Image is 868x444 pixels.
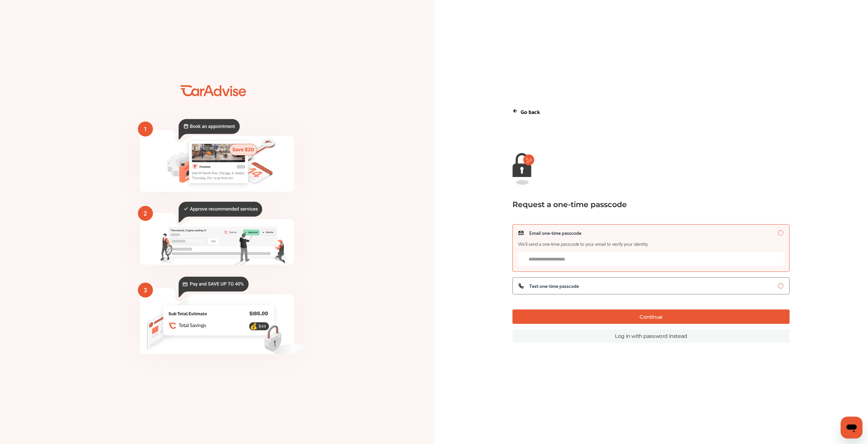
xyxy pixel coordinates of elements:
[778,283,783,289] input: Text one-time passcode
[512,200,776,209] div: Request a one-time passcode
[518,241,648,246] span: We’ll send a one-time passcode to your email to verify your identity.
[518,252,784,266] input: Email one-time passcodeWe’ll send a one-time passcode to your email to verify your identity.
[778,230,783,236] input: Email one-time passcodeWe’ll send a one-time passcode to your email to verify your identity.
[841,417,863,439] iframe: Button to launch messaging window
[529,230,581,236] span: Email one-time passcode
[250,322,258,330] text: 💰
[512,309,790,324] button: Continue
[518,230,524,236] img: icon_email.a11c3263.svg
[512,153,534,185] img: magic-link-lock-error.9d88b03f.svg
[512,329,790,343] a: Log in with password instead
[529,283,579,289] span: Text one-time passcode
[521,107,540,116] p: Go back
[518,283,524,289] img: icon_phone.e7b63c2d.svg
